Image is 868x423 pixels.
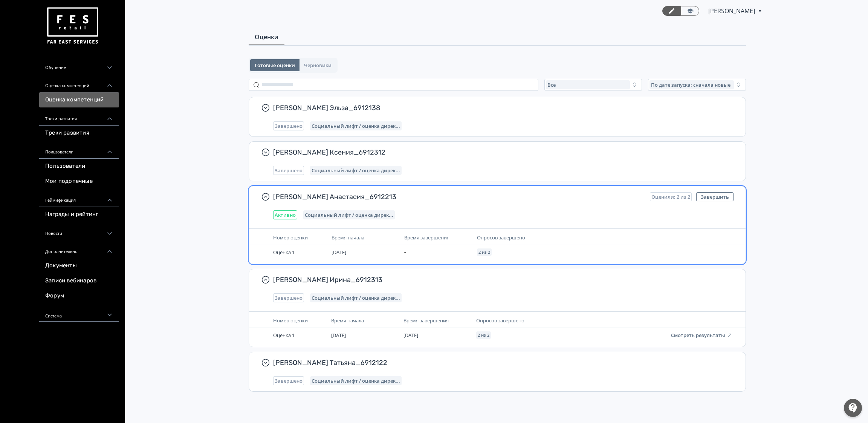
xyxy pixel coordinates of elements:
[651,82,730,88] span: По дате запуска: сначала новые
[300,59,336,71] button: Черновики
[273,332,295,339] span: Оценка 1
[312,123,400,129] span: Социальный лифт / оценка директора магазина
[273,103,727,112] span: [PERSON_NAME] Эльза_6912138
[39,56,119,74] div: Обучение
[273,249,295,256] span: Оценка 1
[275,378,303,384] span: Завершено
[273,234,308,241] span: Номер оценки
[331,317,364,324] span: Время начала
[275,167,303,173] span: Завершено
[332,234,364,241] span: Время начала
[45,5,99,47] img: https://files.teachbase.ru/system/account/57463/logo/medium-936fc5084dd2c598f50a98b9cbe0469a.png
[273,317,308,324] span: Номер оценки
[696,192,734,201] button: Завершить
[312,167,400,173] span: Социальный лифт / оценка директора магазина
[39,222,119,240] div: Новости
[681,6,699,16] a: Переключиться в режим ученика
[273,148,727,157] span: [PERSON_NAME] Ксения_6912312
[544,79,642,91] button: Все
[275,123,303,129] span: Завершено
[39,288,119,303] a: Форум
[39,273,119,288] a: Записи вебинаров
[273,275,727,284] span: [PERSON_NAME] Ирина_6912313
[708,6,756,15] span: Дарья Борунова
[39,141,119,159] div: Пользователи
[477,234,525,241] span: Опросов завершено
[651,194,690,200] span: Оценили: 2 из 2
[332,249,346,256] span: [DATE]
[39,303,119,322] div: Система
[39,189,119,207] div: Геймификация
[273,358,727,367] span: [PERSON_NAME] Татьяна_6912122
[39,126,119,141] a: Треки развития
[404,234,449,241] span: Время завершения
[255,62,295,68] span: Готовые оценки
[39,258,119,273] a: Документы
[39,240,119,258] div: Дополнительно
[305,212,393,218] span: Социальный лифт / оценка директора магазина
[403,332,418,339] span: [DATE]
[39,107,119,126] div: Треки развития
[312,378,400,384] span: Социальный лифт / оценка директора магазина
[312,295,400,301] span: Социальный лифт / оценка директора магазина
[275,295,303,301] span: Завершено
[304,62,332,68] span: Черновики
[331,332,346,339] span: [DATE]
[39,74,119,92] div: Оценка компетенций
[273,192,644,201] span: [PERSON_NAME] Анастасия_6912213
[39,174,119,189] a: Мои подопечные
[401,245,474,259] td: -
[547,82,556,88] span: Все
[478,333,489,337] span: 2 из 2
[648,79,746,91] button: По дате запуска: сначала новые
[39,92,119,107] a: Оценка компетенций
[478,250,490,254] span: 2 из 2
[250,59,300,71] button: Готовые оценки
[39,159,119,174] a: Пользователи
[403,317,449,324] span: Время завершения
[255,32,278,41] span: Оценки
[671,331,733,339] a: Смотреть результаты
[671,332,733,338] button: Смотреть результаты
[39,207,119,222] a: Награды и рейтинг
[476,317,524,324] span: Опросов завершено
[275,212,296,218] span: Активно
